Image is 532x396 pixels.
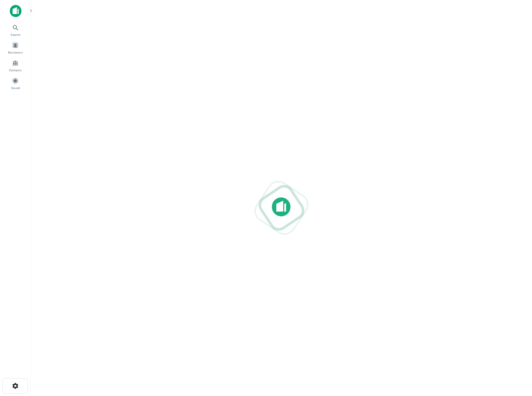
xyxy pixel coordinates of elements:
[11,85,20,90] span: Saved
[2,39,29,56] a: Borrowers
[8,50,23,55] span: Borrowers
[2,75,29,92] a: Saved
[10,5,21,17] img: capitalize-icon.png
[2,22,29,38] a: Search
[9,68,21,73] span: Contacts
[10,32,21,37] span: Search
[2,57,29,74] a: Contacts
